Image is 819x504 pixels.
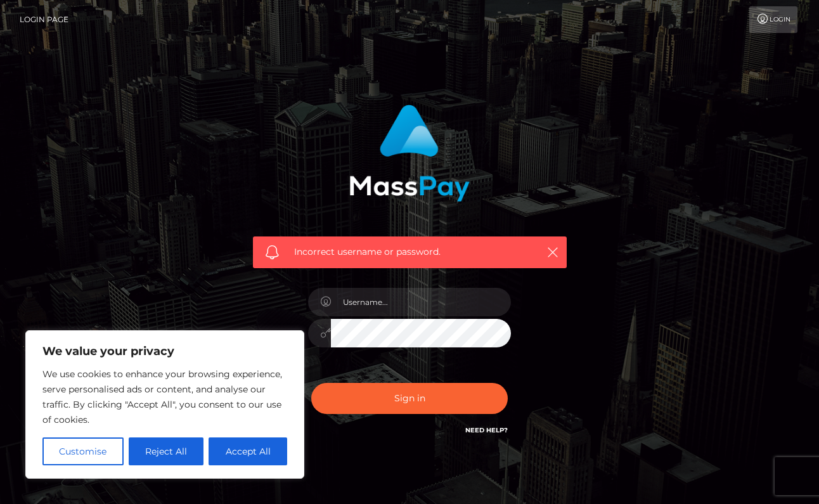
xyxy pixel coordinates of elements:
a: Login [749,6,797,33]
button: Accept All [209,437,287,465]
div: We value your privacy [25,330,304,479]
img: MassPay Login [349,105,470,202]
span: Incorrect username or password. [294,245,526,259]
button: Reject All [129,437,204,465]
p: We use cookies to enhance your browsing experience, serve personalised ads or content, and analys... [42,366,287,427]
input: Username... [331,288,511,316]
p: We value your privacy [42,344,287,359]
button: Customise [42,437,124,465]
a: Login Page [20,6,68,33]
a: Need Help? [465,426,508,434]
button: Sign in [311,383,508,414]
